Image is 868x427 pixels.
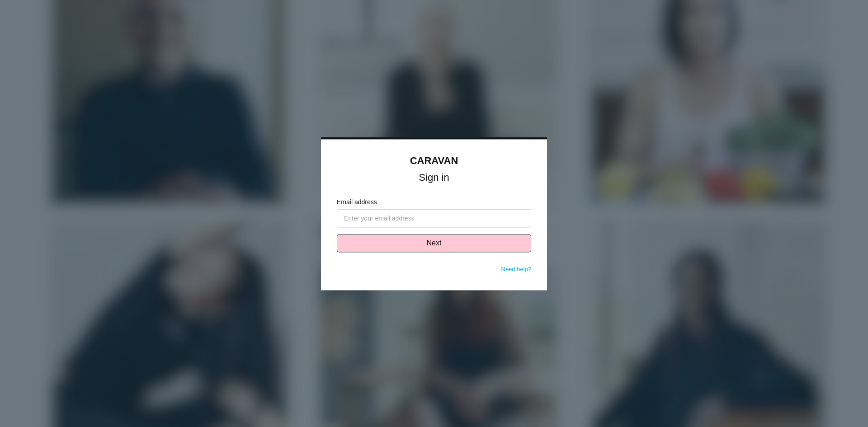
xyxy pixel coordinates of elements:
button: Next [337,234,531,252]
input: Enter your email address [337,209,531,227]
a: CARAVAN [410,155,458,166]
label: Email address [337,197,531,207]
h1: Sign in [337,174,531,182]
a: Need help? [501,266,532,272]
